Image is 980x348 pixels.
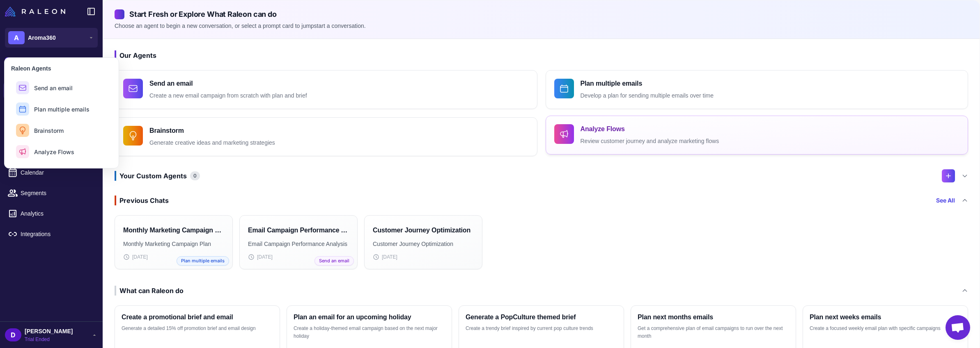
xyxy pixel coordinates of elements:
button: Send an email [11,78,112,98]
p: Create a new email campaign from scratch with plan and brief [149,91,307,100]
span: Trial Ended [25,336,73,343]
button: Analyze Flows [11,142,112,161]
h3: Plan next weeks emails [810,312,961,322]
span: Calendar [21,168,93,177]
div: [DATE] [248,253,349,261]
p: Email Campaign Performance Analysis [248,239,349,248]
div: D [5,328,21,341]
p: Generate a detailed 15% off promotion brief and email design [122,325,273,333]
span: Segments [21,189,93,198]
h3: Create a promotional brief and email [122,312,273,322]
span: Aroma360 [28,33,56,42]
span: Integrations [21,230,93,239]
h4: Analyze Flows [581,124,719,134]
h3: Plan an email for an upcoming holiday [294,312,445,322]
h4: Send an email [149,79,307,89]
p: Monthly Marketing Campaign Plan [123,239,224,248]
p: Get a comprehensive plan of email campaigns to run over the next month [638,325,789,341]
button: Plan multiple emailsDevelop a plan for sending multiple emails over time [546,70,969,109]
button: Plan multiple emails [11,99,112,119]
h4: Brainstorm [149,126,275,136]
button: AAroma360 [5,28,98,48]
h3: Email Campaign Performance Analysis [248,225,349,235]
span: Send an email [34,84,73,92]
a: Raleon Logo [5,7,69,16]
a: See All [936,196,955,205]
a: Segments [3,184,99,202]
a: Chats [3,82,99,99]
p: Customer Journey Optimization [373,239,474,248]
h3: Your Custom Agents [115,171,200,181]
h2: Start Fresh or Explore What Raleon can do [115,9,968,20]
span: Analyze Flows [34,148,74,156]
p: Choose an agent to begin a new conversation, or select a prompt card to jumpstart a conversation. [115,21,968,30]
span: Plan multiple emails [177,256,229,266]
span: Send an email [314,256,354,266]
p: Create a trendy brief inspired by current pop culture trends [466,325,617,333]
a: Calendar [3,164,99,181]
h3: Raleon Agents [11,64,112,73]
h4: Plan multiple emails [581,79,714,89]
div: [DATE] [373,253,474,261]
h3: Customer Journey Optimization [373,225,470,235]
div: Previous Chats [115,196,169,205]
div: What can Raleon do [115,286,184,296]
div: A [8,31,25,44]
button: Send an emailCreate a new email campaign from scratch with plan and brief [115,70,537,109]
a: Knowledge [3,102,99,120]
a: Analytics [3,205,99,222]
h3: Plan next months emails [638,312,789,322]
p: Review customer journey and analyze marketing flows [581,136,719,146]
h3: Our Agents [115,50,968,60]
div: [DATE] [123,253,224,261]
h3: Monthly Marketing Campaign Plan [123,225,224,235]
p: Create a holiday-themed email campaign based on the next major holiday [294,325,445,341]
img: Raleon Logo [5,7,65,16]
div: Open chat [946,315,970,340]
span: [PERSON_NAME] [25,327,73,336]
p: Develop a plan for sending multiple emails over time [581,91,714,100]
h3: Generate a PopCulture themed brief [466,312,617,322]
a: Campaigns [3,143,99,161]
span: Analytics [21,209,93,218]
span: 0 [190,171,200,180]
p: Generate creative ideas and marketing strategies [149,138,275,148]
span: Brainstorm [34,126,64,135]
a: Integrations [3,225,99,243]
a: Email Design [3,123,99,140]
p: Create a focused weekly email plan with specific campaigns [810,325,961,333]
button: Analyze FlowsReview customer journey and analyze marketing flows [546,116,969,155]
span: Plan multiple emails [34,105,90,114]
button: Brainstorm [11,121,112,140]
button: BrainstormGenerate creative ideas and marketing strategies [115,117,537,156]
